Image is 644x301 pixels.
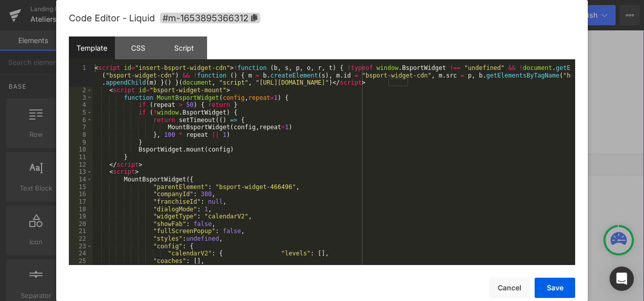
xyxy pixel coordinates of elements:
span: Code Editor - Liquid [69,13,155,23]
button: Save [535,278,575,298]
div: 21 [69,228,93,235]
div: CSS [115,36,161,59]
div: 4 [69,101,93,109]
div: Template [69,36,115,59]
div: 11 [69,154,93,161]
div: 13 [69,168,93,176]
div: 6 [69,117,93,124]
div: Script [161,36,207,59]
div: 19 [69,213,93,220]
div: 17 [69,198,93,206]
div: 12 [69,161,93,169]
div: 8 [69,131,93,139]
div: 25 [69,257,93,265]
div: 3 [69,94,93,102]
div: 15 [69,183,93,191]
div: 5 [69,109,93,117]
div: 10 [69,146,93,154]
div: 9 [69,139,93,146]
div: 22 [69,235,93,243]
button: Cancel [489,278,530,298]
div: 1 [69,64,93,87]
div: 14 [69,176,93,183]
div: 2 [69,87,93,94]
div: 7 [69,124,93,131]
div: 16 [69,191,93,198]
div: 24 [69,250,93,257]
div: 18 [69,206,93,213]
span: Click to copy [160,13,260,23]
div: 20 [69,220,93,228]
div: Open Intercom Messenger [610,267,634,291]
div: 23 [69,243,93,250]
